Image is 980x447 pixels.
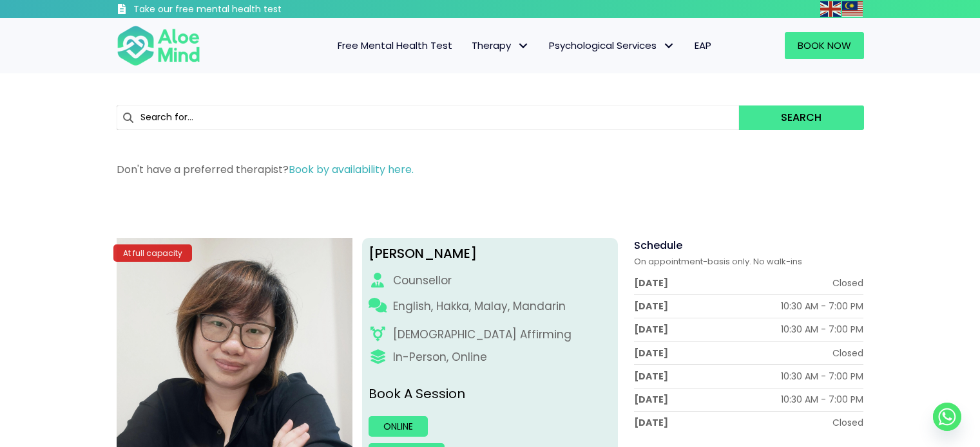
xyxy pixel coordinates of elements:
[369,244,611,263] div: [PERSON_NAME]
[634,323,668,336] div: [DATE]
[634,370,668,383] div: [DATE]
[781,370,863,383] div: 10:30 AM - 7:00 PM
[514,37,533,55] span: Therapy: submenu
[393,327,572,343] div: [DEMOGRAPHIC_DATA] Affirming
[117,24,200,67] img: Aloe mind Logo
[393,298,566,315] p: English, Hakka, Malay, Mandarin
[549,39,675,52] span: Psychological Services
[781,393,863,406] div: 10:30 AM - 7:00 PM
[634,277,668,289] div: [DATE]
[832,416,863,429] div: Closed
[660,37,678,55] span: Psychological Services: submenu
[820,1,841,17] img: en
[634,347,668,360] div: [DATE]
[781,300,863,313] div: 10:30 AM - 7:00 PM
[133,3,351,16] h3: Take our free mental health test
[685,32,721,59] a: EAP
[289,162,414,177] a: Book by availability here.
[739,105,863,130] button: Search
[217,32,721,59] nav: Menu
[117,3,351,18] a: Take our free mental health test
[933,403,961,431] a: Whatsapp
[472,39,530,52] span: Therapy
[832,347,863,360] div: Closed
[113,244,192,262] div: At full capacity
[842,1,863,17] img: ms
[634,255,802,268] span: On appointment-basis only. No walk-ins
[634,393,668,406] div: [DATE]
[634,416,668,429] div: [DATE]
[393,273,452,289] div: Counsellor
[820,1,842,16] a: English
[781,323,863,336] div: 10:30 AM - 7:00 PM
[798,39,851,52] span: Book Now
[117,162,864,177] p: Don't have a preferred therapist?
[842,1,864,16] a: Malay
[369,385,611,403] p: Book A Session
[338,39,452,52] span: Free Mental Health Test
[393,349,487,365] div: In-Person, Online
[369,416,428,437] a: Online
[634,300,668,313] div: [DATE]
[695,39,711,52] span: EAP
[462,32,539,59] a: TherapyTherapy: submenu
[832,277,863,289] div: Closed
[634,238,682,253] span: Schedule
[117,105,740,130] input: Search for...
[785,32,864,59] a: Book Now
[539,32,685,59] a: Psychological ServicesPsychological Services: submenu
[328,32,462,59] a: Free Mental Health Test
